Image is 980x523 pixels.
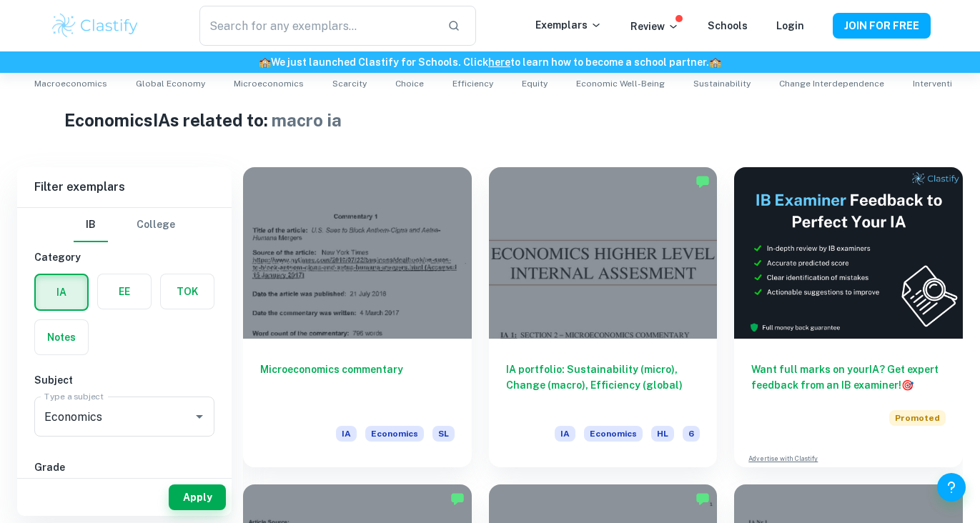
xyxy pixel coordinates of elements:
[169,484,226,510] button: Apply
[272,110,342,130] span: macro ia
[889,410,946,426] span: Promoted
[709,56,721,68] span: 🏫
[259,56,271,68] span: 🏫
[432,426,455,442] span: SL
[734,167,963,339] img: Thumbnail
[833,13,931,39] button: JOIN FOR FREE
[332,77,367,90] span: Scarcity
[189,407,209,427] button: Open
[708,20,748,31] a: Schools
[137,208,175,242] button: College
[35,320,88,354] button: Notes
[452,77,493,90] span: Efficiency
[913,77,963,90] span: Intervention
[243,167,472,467] a: Microeconomics commentaryIAEconomicsSL
[450,492,465,506] img: Marked
[506,362,701,409] h6: IA portfolio: Sustainability (micro), Change (macro), Efficiency (global)
[734,167,963,467] a: Want full marks on yourIA? Get expert feedback from an IB examiner!PromotedAdvertise with Clastify
[488,56,510,68] a: here
[693,77,751,90] span: Sustainability
[34,372,214,388] h6: Subject
[336,426,357,442] span: IA
[36,275,87,309] button: IA
[776,20,804,31] a: Login
[3,54,977,70] h6: We just launched Clastify for Schools. Click to learn how to become a school partner.
[34,77,107,90] span: Macroeconomics
[630,19,679,34] p: Review
[34,459,214,475] h6: Grade
[234,77,304,90] span: Microeconomics
[17,167,232,207] h6: Filter exemplars
[98,274,151,309] button: EE
[161,274,214,309] button: TOK
[937,473,966,502] button: Help and Feedback
[260,362,455,409] h6: Microeconomics commentary
[901,379,914,391] span: 🎯
[199,6,435,46] input: Search for any exemplars...
[136,77,205,90] span: Global Economy
[522,77,548,90] span: Equity
[651,426,674,442] span: HL
[683,426,700,442] span: 6
[576,77,665,90] span: Economic Well-Being
[696,492,710,506] img: Marked
[395,77,424,90] span: Choice
[535,17,602,33] p: Exemplars
[584,426,643,442] span: Economics
[751,362,946,393] h6: Want full marks on your IA ? Get expert feedback from an IB examiner!
[34,249,214,265] h6: Category
[50,11,141,40] img: Clastify logo
[74,208,175,242] div: Filter type choice
[74,208,108,242] button: IB
[64,107,916,133] h1: Economics IAs related to:
[779,77,884,90] span: Change Interdependence
[748,454,818,464] a: Advertise with Clastify
[489,167,718,467] a: IA portfolio: Sustainability (micro), Change (macro), Efficiency (global)IAEconomicsHL6
[696,174,710,189] img: Marked
[555,426,575,442] span: IA
[365,426,424,442] span: Economics
[44,390,104,402] label: Type a subject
